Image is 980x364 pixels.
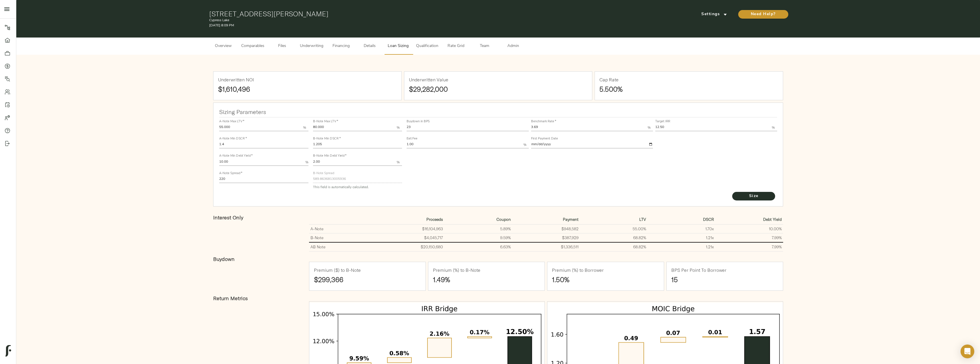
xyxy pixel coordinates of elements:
[397,125,400,130] p: %
[744,11,783,18] span: Need Help?
[512,224,580,233] td: $948,582
[313,155,346,158] label: B-Note Min Debt Yield
[377,224,444,233] td: $16,104,963
[209,10,595,18] h1: [STREET_ADDRESS][PERSON_NAME]
[209,23,595,28] p: [DATE] 8:09 PM
[314,267,361,274] h6: Premium ($) to B-Note
[474,43,496,50] span: Team
[314,275,343,284] strong: $299,366
[387,43,409,50] span: Loan Sizing
[313,137,340,141] label: B-Note Min DSCR
[772,125,775,130] p: %
[639,217,646,222] strong: LTV
[961,345,974,358] div: Open Intercom Messenger
[426,217,443,222] strong: Proceeds
[309,224,377,233] td: A-Note
[213,256,235,262] strong: Buydown
[300,43,323,50] span: Underwriting
[241,43,264,50] span: Comparables
[377,242,444,251] td: $20,150,680
[433,275,450,284] strong: 1.49%
[715,224,783,233] td: 10.00%
[309,233,377,242] td: B-Note
[313,120,338,123] label: B-Note Max LTV
[407,120,430,123] label: Buydown in BPS
[409,76,448,84] h6: Underwritten Value
[552,267,604,274] h6: Premium (%) to Borrower
[671,275,678,284] strong: 15
[303,125,306,130] p: %
[213,43,234,50] span: Overview
[5,345,11,357] img: logo
[512,233,580,242] td: $387,929
[313,184,402,190] p: This field is automatically calculated.
[599,85,623,93] strong: 5.500%
[531,137,558,141] label: First Payment Date
[407,137,417,141] label: Exit Fee
[715,233,783,242] td: 7.99%
[219,120,244,123] label: A-Note Max LTV
[732,192,775,200] button: Size
[496,217,511,222] strong: Coupon
[219,155,252,158] label: A-Note Min Debt Yield
[599,76,619,84] h6: Cap Rate
[219,137,247,141] label: A-Note Min DSCR
[209,18,595,23] p: Cypress Lake
[552,275,569,284] strong: 1.50%
[218,85,250,93] strong: $1,610,496
[648,233,715,242] td: 1.21 x
[433,267,480,274] h6: Premium (%) to B-Note
[444,224,512,233] td: 5.89%
[655,120,670,123] label: Target IRR
[313,172,334,175] label: B-Note Spread
[563,217,579,222] strong: Payment
[502,43,524,50] span: Admin
[444,242,512,251] td: 6.63%
[445,43,467,50] span: Rate Grid
[715,242,783,251] td: 7.99%
[738,193,769,200] span: Size
[648,242,715,251] td: 1.21 x
[397,160,400,165] p: %
[219,109,777,115] h3: Sizing Parameters
[409,85,448,93] strong: $29,282,000
[213,295,248,302] strong: Return Metrics
[580,242,648,251] td: 68.82%
[213,214,243,221] strong: Interest Only
[309,242,377,251] td: AB Note
[671,267,726,274] h6: BPS Per Point To Borrower
[523,142,526,147] p: %
[703,217,714,222] strong: DSCR
[330,43,352,50] span: Financing
[531,120,556,123] label: Benchmark Rate
[693,10,736,19] button: Settings
[763,217,782,222] strong: Debt Yield
[580,224,648,233] td: 55.00%
[305,160,308,165] p: %
[648,125,651,130] p: %
[359,43,381,50] span: Details
[416,43,438,50] span: Qualification
[271,43,293,50] span: Files
[218,76,254,84] h6: Underwritten NOI
[580,233,648,242] td: 68.82%
[698,11,730,18] span: Settings
[512,242,580,251] td: $1,336,511
[648,224,715,233] td: 1.70 x
[219,172,242,175] label: A-Note Spread
[444,233,512,242] td: 9.59%
[738,10,788,19] button: Need Help?
[377,233,444,242] td: $4,045,717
